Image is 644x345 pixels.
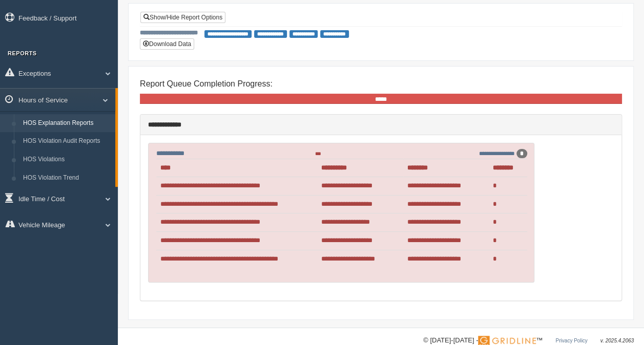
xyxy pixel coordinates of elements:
[18,169,115,187] a: HOS Violation Trend
[600,338,634,343] span: v. 2025.4.2063
[555,338,587,343] a: Privacy Policy
[18,132,115,150] a: HOS Violation Audit Reports
[18,114,115,133] a: HOS Explanation Reports
[18,150,115,169] a: HOS Violations
[140,12,225,23] a: Show/Hide Report Options
[140,38,194,50] button: Download Data
[140,79,622,89] h4: Report Queue Completion Progress:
